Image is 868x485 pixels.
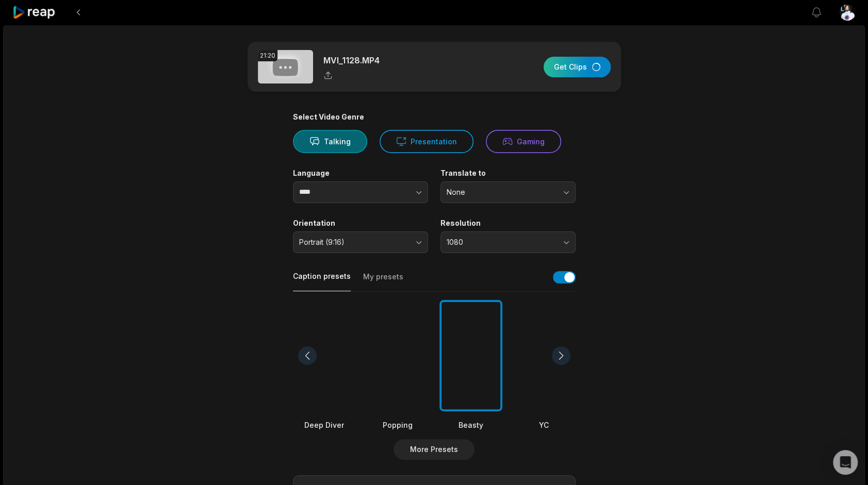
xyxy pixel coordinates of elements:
[513,420,576,430] div: YC
[323,54,380,66] p: MVI_1128.MP4
[366,420,429,430] div: Popping
[293,169,428,178] label: Language
[293,219,428,228] label: Orientation
[258,50,277,61] div: 21:20
[440,181,576,203] button: None
[380,130,473,153] button: Presentation
[440,169,576,178] label: Translate to
[293,271,351,291] button: Caption presets
[447,238,555,247] span: 1080
[439,420,502,430] div: Beasty
[293,420,356,430] div: Deep Diver
[447,188,555,197] span: None
[440,231,576,253] button: 1080
[394,439,474,460] button: More Presets
[299,238,407,247] span: Portrait (9:16)
[293,231,428,253] button: Portrait (9:16)
[363,272,403,291] button: My presets
[293,130,367,153] button: Talking
[486,130,561,153] button: Gaming
[440,219,576,228] label: Resolution
[544,57,611,77] button: Get Clips
[293,112,576,122] div: Select Video Genre
[833,450,858,475] div: Open Intercom Messenger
